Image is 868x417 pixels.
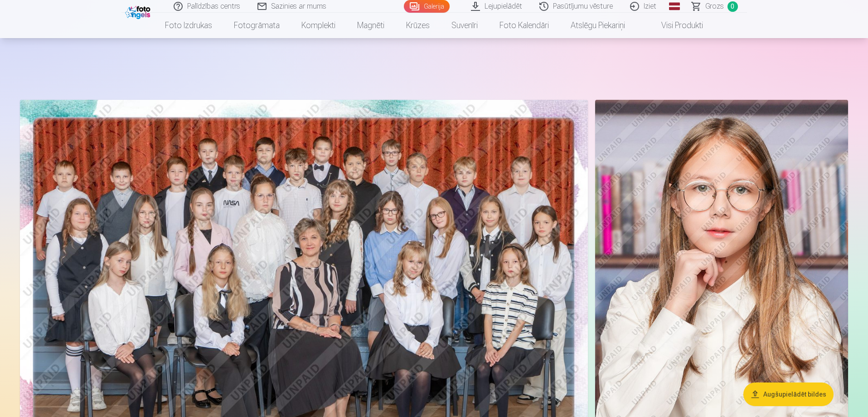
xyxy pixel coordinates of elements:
[441,13,489,38] a: Suvenīri
[489,13,560,38] a: Foto kalendāri
[154,13,223,38] a: Foto izdrukas
[705,1,724,12] span: Grozs
[291,13,346,38] a: Komplekti
[560,13,636,38] a: Atslēgu piekariņi
[395,13,441,38] a: Krūzes
[346,13,395,38] a: Magnēti
[223,13,291,38] a: Fotogrāmata
[727,1,738,12] span: 0
[743,383,834,406] button: Augšupielādēt bildes
[636,13,714,38] a: Visi produkti
[125,4,153,19] img: /fa1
